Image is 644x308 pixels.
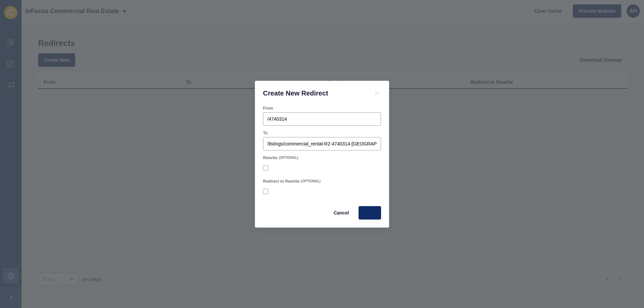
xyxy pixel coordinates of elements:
span: (OPTIONAL) [279,156,298,160]
span: Cancel [333,209,349,216]
label: To [263,130,268,136]
h1: Create New Redirect [263,89,364,98]
label: Redirect to Rewrite [263,179,300,184]
button: Cancel [328,206,355,220]
label: From [263,106,273,111]
label: Rewrite [263,155,277,161]
span: (OPTIONAL) [301,179,320,184]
